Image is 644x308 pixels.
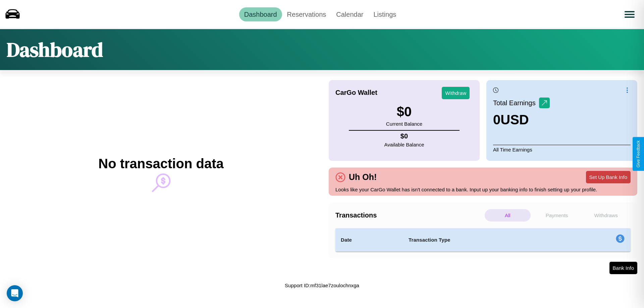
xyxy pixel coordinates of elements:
[341,236,398,244] h4: Date
[335,185,631,194] p: Looks like your CarGo Wallet has isn't connected to a bank. Input up your banking info to finish ...
[282,7,331,21] a: Reservations
[386,119,422,128] p: Current Balance
[368,7,401,21] a: Listings
[620,5,639,24] button: Open menu
[586,171,631,183] button: Set Up Bank Info
[583,209,629,222] p: Withdraws
[7,36,103,63] h1: Dashboard
[409,236,561,244] h4: Transaction Type
[98,156,223,171] h2: No transaction data
[335,228,631,252] table: simple table
[485,209,531,222] p: All
[534,209,580,222] p: Payments
[386,104,422,119] h3: $ 0
[345,172,380,182] h4: Uh Oh!
[384,132,424,140] h4: $ 0
[285,281,359,290] p: Support ID: mf31lae7zoulochnxga
[7,285,23,301] div: Open Intercom Messenger
[609,262,637,274] button: Bank Info
[493,145,631,154] p: All Time Earnings
[493,97,539,109] p: Total Earnings
[335,89,377,97] h4: CarGo Wallet
[239,7,282,21] a: Dashboard
[335,211,483,219] h4: Transactions
[493,112,550,127] h3: 0 USD
[331,7,368,21] a: Calendar
[636,140,641,168] div: Give Feedback
[384,140,424,149] p: Available Balance
[442,87,470,99] button: Withdraw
